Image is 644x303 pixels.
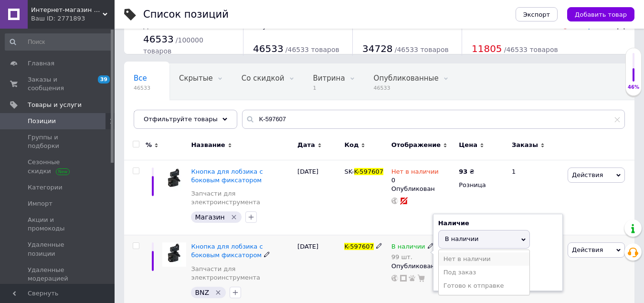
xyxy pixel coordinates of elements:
span: 46533 [253,43,284,54]
span: Удаленные позиции [28,240,88,258]
span: Витрина [313,74,345,83]
span: Позиции [28,117,56,125]
span: Нет в наличии [391,168,439,178]
span: K-597607 [344,243,373,250]
li: Нет в наличии [439,252,529,266]
span: BNZ [195,289,209,296]
span: / 46533 товаров [504,46,558,53]
li: Под заказ [439,266,529,279]
img: Кнопка для лобзика с боковым фиксатором [162,167,186,191]
div: 99 шт. [391,253,434,261]
span: / 46533 товаров [285,46,339,53]
div: [DATE] [295,160,342,235]
a: Запчасти для электроинструмента [191,265,293,282]
span: 46533 [134,84,150,92]
span: Экспорт [523,11,550,18]
span: Главная [28,59,54,68]
span: SK- [344,168,354,175]
input: Поиск по названию позиции, артикулу и поисковым запросам [242,110,625,129]
svg: Удалить метку [214,289,222,296]
span: Заказы и сообщения [28,75,88,93]
span: 46533 [143,33,174,45]
span: 1 [313,84,345,92]
span: Отображение [391,141,441,149]
span: Магазин [195,213,224,221]
span: 39 [98,75,110,84]
span: Название [191,141,225,149]
span: Категории [28,183,63,192]
span: Цена [459,141,477,149]
li: Готово к отправке [439,279,529,293]
svg: Удалить метку [230,213,238,221]
div: 46% [626,84,641,91]
div: Ваш ID: 2771893 [31,14,115,23]
span: Все [134,74,147,83]
img: Кнопка для лобзика с боковым фиксатором [162,242,186,266]
button: Добавить товар [567,7,634,21]
span: K-597607 [354,168,383,175]
span: 34728 [362,43,393,54]
span: / 46533 товаров [395,46,449,53]
a: Кнопка для лобзика с боковым фиксатором [191,243,263,259]
button: Экспорт [516,7,558,21]
span: Со скидкой [242,74,285,83]
span: / 100000 товаров [143,36,203,55]
div: 1 [506,160,565,235]
span: % [146,141,152,149]
input: Поиск [5,33,113,51]
span: Товары и услуги [28,101,82,109]
span: 46533 [374,84,439,92]
a: Кнопка для лобзика с боковым фиксатором [191,168,263,184]
span: Группы и подборки [28,133,88,150]
span: Импорт [28,199,53,208]
span: Заказы [512,141,538,149]
span: Із заниженою ціною [134,110,210,119]
span: Сезонные скидки [28,158,88,175]
span: Действия [572,246,603,253]
span: Интернет-магазин "Бензозапчасти" [31,6,103,14]
span: Добавить товар [575,11,627,18]
div: Список позиций [143,10,229,20]
div: Опубликован [391,262,454,271]
span: Акции и промокоды [28,216,88,233]
span: Дата [297,141,315,149]
div: ₴ [459,167,474,176]
span: Действия [572,171,603,178]
div: Розница [459,181,504,189]
div: 0 [391,167,439,185]
span: Скрытые [179,74,213,83]
span: 11805 [472,43,502,54]
span: Опубликованные [374,74,439,83]
div: Наличие [438,219,558,228]
a: Запчасти для электроинструмента [191,189,293,207]
b: 93 [459,168,467,175]
span: Отфильтруйте товары [144,115,218,123]
span: Код [344,141,359,149]
span: В наличии [391,243,425,253]
span: В наличии [445,235,479,242]
span: Удаленные модерацией [28,266,88,283]
div: Опубликован [391,185,454,193]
